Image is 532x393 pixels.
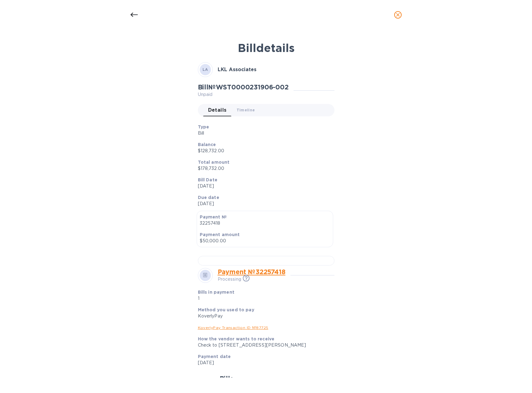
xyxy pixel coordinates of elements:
[198,325,268,330] a: KoverlyPay Transaction ID № 87725
[200,214,227,219] b: Payment №
[198,195,219,200] b: Due date
[198,148,329,154] p: $128,732.00
[237,107,255,113] span: Timeline
[238,41,294,55] b: Bill details
[390,7,405,22] button: close
[218,268,286,276] a: Payment № 32257418
[220,375,233,382] h2: Bills
[198,354,231,359] b: Payment date
[198,342,329,348] p: Check to [STREET_ADDRESS][PERSON_NAME]
[198,130,329,136] p: Bill
[198,165,329,172] p: $178,732.00
[200,232,240,237] b: Payment amount
[198,124,209,129] b: Type
[198,313,329,319] div: KoverlyPay
[198,307,254,312] b: Method you used to pay
[198,360,329,366] p: [DATE]
[198,295,286,302] p: 1
[198,83,289,91] h2: Bill № WST0000231906-002
[198,201,329,207] p: [DATE]
[198,290,234,295] b: Bills in payment
[198,142,216,147] b: Balance
[200,238,330,244] p: $50,000.00
[198,91,289,98] p: Unpaid
[198,160,230,165] b: Total amount
[198,336,275,341] b: How the vendor wants to receive
[203,67,208,72] b: LA
[200,220,330,227] p: 32257418
[198,177,217,182] b: Bill Date
[198,183,329,189] p: [DATE]
[208,106,227,114] span: Details
[218,67,256,72] b: LKL Associates
[218,276,241,283] p: Processing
